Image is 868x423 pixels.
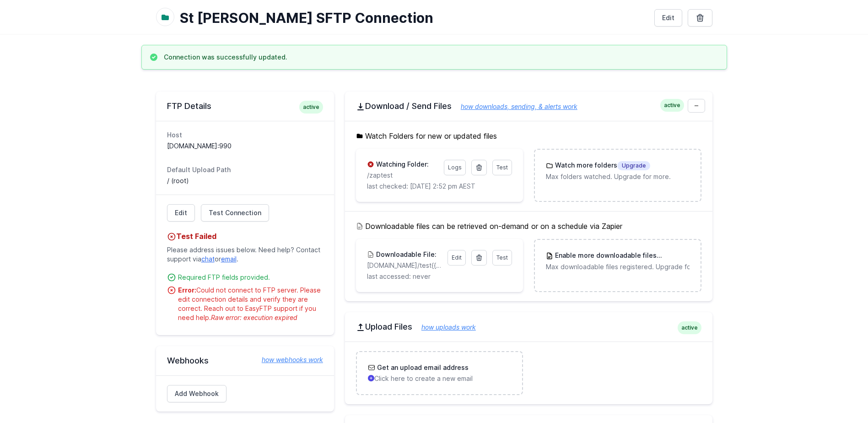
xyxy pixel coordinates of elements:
h2: Webhooks [167,355,323,366]
a: Add Webhook [167,385,226,402]
p: Max folders watched. Upgrade for more. [546,172,689,181]
h3: Get an upload email address [375,363,469,372]
a: Logs [444,160,466,175]
span: Test [496,254,508,261]
a: Enable more downloadable filesUpgrade Max downloadable files registered. Upgrade for more. [535,240,700,282]
p: Click here to create a new email [368,374,511,383]
a: Edit [447,250,466,266]
h5: Downloadable files can be retrieved on-demand or on a schedule via Zapier [356,221,701,232]
a: Test [492,250,512,266]
h3: Enable more downloadable files [553,251,689,260]
span: Test Connection [209,208,261,217]
h2: Upload Files [356,321,701,332]
a: email [221,255,237,263]
a: how downloads, sending, & alerts work [452,103,577,110]
dd: [DOMAIN_NAME]:990 [167,141,323,151]
a: Test Connection [201,204,269,222]
h4: Test Failed [167,231,323,242]
h2: Download / Send Files [356,101,701,112]
p: Max downloadable files registered. Upgrade for more. [546,262,689,271]
h3: Downloadable File: [374,250,437,259]
div: Could not connect to FTP server. Please edit connection details and verify they are correct. Reac... [178,286,323,322]
p: [DOMAIN_NAME]/test{{mm}} [367,261,442,270]
a: Watch more foldersUpgrade Max folders watched. Upgrade for more. [535,150,700,192]
span: active [660,99,684,112]
span: Upgrade [617,161,650,170]
p: Please address issues below. Need help? Contact support via or . [167,242,323,267]
h2: FTP Details [167,101,323,112]
a: chat [201,255,215,263]
a: Test [492,160,512,175]
dd: / (root) [167,176,323,185]
a: how uploads work [412,323,476,331]
h1: St [PERSON_NAME] SFTP Connection [180,10,647,26]
dt: Host [167,130,323,140]
p: last checked: [DATE] 2:52 pm AEST [367,182,512,191]
span: Upgrade [657,251,690,260]
h3: Watch more folders [553,161,650,170]
dt: Default Upload Path [167,165,323,174]
a: Get an upload email address Click here to create a new email [357,352,522,394]
span: active [678,321,701,334]
div: Required FTP fields provided. [178,273,323,282]
span: Raw error: execution expired [211,314,297,321]
h5: Watch Folders for new or updated files [356,130,701,141]
a: Edit [654,9,682,27]
h3: Watching Folder: [374,160,429,169]
a: Edit [167,204,195,222]
p: last accessed: never [367,272,512,281]
a: how webhooks work [253,355,323,364]
strong: Error: [178,286,196,294]
p: zaptest [367,171,438,180]
h3: Connection was successfully updated. [164,53,287,62]
span: active [299,101,323,114]
span: Test [496,164,508,171]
